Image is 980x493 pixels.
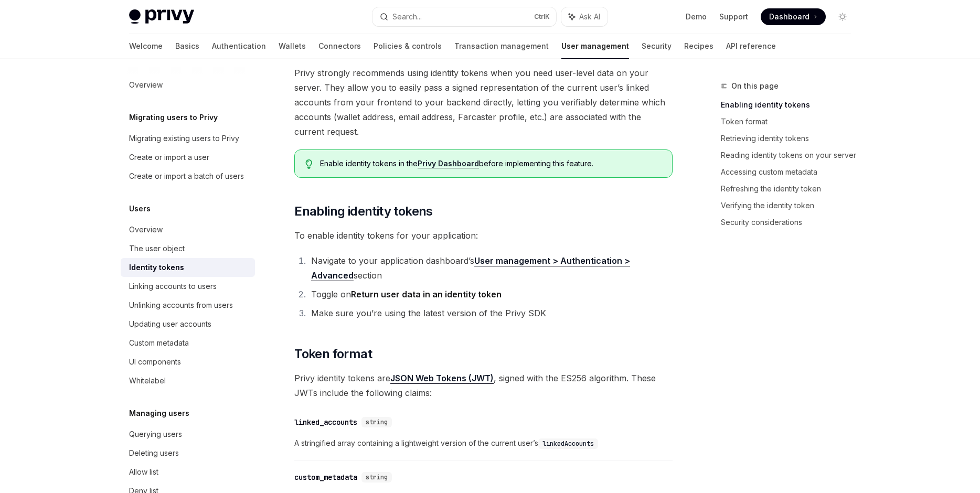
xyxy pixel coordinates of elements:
[121,371,255,390] a: Whitelabel
[129,466,158,478] div: Allow list
[129,356,181,368] div: UI components
[129,299,233,312] div: Unlinking accounts from users
[769,12,809,22] span: Dashboard
[121,148,255,167] a: Create or import a user
[721,113,859,130] a: Token format
[121,315,255,334] a: Updating user accounts
[721,164,859,180] a: Accessing custom metadata
[129,447,179,459] div: Deleting users
[294,472,357,483] div: custom_metadata
[726,34,776,59] a: API reference
[121,239,255,258] a: The user object
[129,111,218,124] h5: Migrating users to Privy
[731,80,779,92] span: On this page
[308,287,673,302] li: Toggle on
[454,34,549,59] a: Transaction management
[129,151,209,164] div: Create or import a user
[129,9,194,24] img: light logo
[294,346,372,362] span: Token format
[121,167,255,186] a: Create or import a batch of users
[121,76,255,94] a: Overview
[121,220,255,239] a: Overview
[721,180,859,197] a: Refreshing the identity token
[372,7,556,26] button: Search...CtrlK
[212,34,266,59] a: Authentication
[579,12,600,22] span: Ask AI
[121,352,255,371] a: UI components
[834,8,851,25] button: Toggle dark mode
[294,228,673,243] span: To enable identity tokens for your application:
[121,444,255,463] a: Deleting users
[351,289,502,299] strong: Return user data in an identity token
[129,280,217,293] div: Linking accounts to users
[761,8,826,25] a: Dashboard
[129,242,185,255] div: The user object
[129,223,163,236] div: Overview
[121,129,255,148] a: Migrating existing users to Privy
[719,12,748,22] a: Support
[175,34,199,59] a: Basics
[721,147,859,164] a: Reading identity tokens on your server
[684,34,713,59] a: Recipes
[305,159,313,169] svg: Tip
[561,34,629,59] a: User management
[129,261,184,274] div: Identity tokens
[392,10,422,23] div: Search...
[121,425,255,444] a: Querying users
[686,12,707,22] a: Demo
[721,97,859,113] a: Enabling identity tokens
[294,417,357,427] div: linked_accounts
[308,306,673,320] li: Make sure you’re using the latest version of the Privy SDK
[129,79,163,91] div: Overview
[129,170,244,183] div: Create or import a batch of users
[129,374,166,387] div: Whitelabel
[320,158,662,169] span: Enable identity tokens in the before implementing this feature.
[366,473,388,481] span: string
[308,253,673,283] li: Navigate to your application dashboard’s section
[121,334,255,352] a: Custom metadata
[129,428,182,441] div: Querying users
[121,296,255,315] a: Unlinking accounts from users
[129,132,239,145] div: Migrating existing users to Privy
[129,337,189,349] div: Custom metadata
[534,13,550,21] span: Ctrl K
[390,373,494,384] a: JSON Web Tokens (JWT)
[129,318,211,330] div: Updating user accounts
[294,437,673,449] span: A stringified array containing a lightweight version of the current user’s
[721,197,859,214] a: Verifying the identity token
[121,463,255,481] a: Allow list
[279,34,306,59] a: Wallets
[721,130,859,147] a: Retrieving identity tokens
[642,34,672,59] a: Security
[121,258,255,277] a: Identity tokens
[366,418,388,426] span: string
[129,407,189,420] h5: Managing users
[374,34,442,59] a: Policies & controls
[418,159,479,168] a: Privy Dashboard
[121,277,255,296] a: Linking accounts to users
[129,202,151,215] h5: Users
[561,7,608,26] button: Ask AI
[294,371,673,400] span: Privy identity tokens are , signed with the ES256 algorithm. These JWTs include the following cla...
[129,34,163,59] a: Welcome
[294,66,673,139] span: Privy strongly recommends using identity tokens when you need user-level data on your server. The...
[318,34,361,59] a: Connectors
[538,438,598,449] code: linkedAccounts
[294,203,433,220] span: Enabling identity tokens
[721,214,859,231] a: Security considerations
